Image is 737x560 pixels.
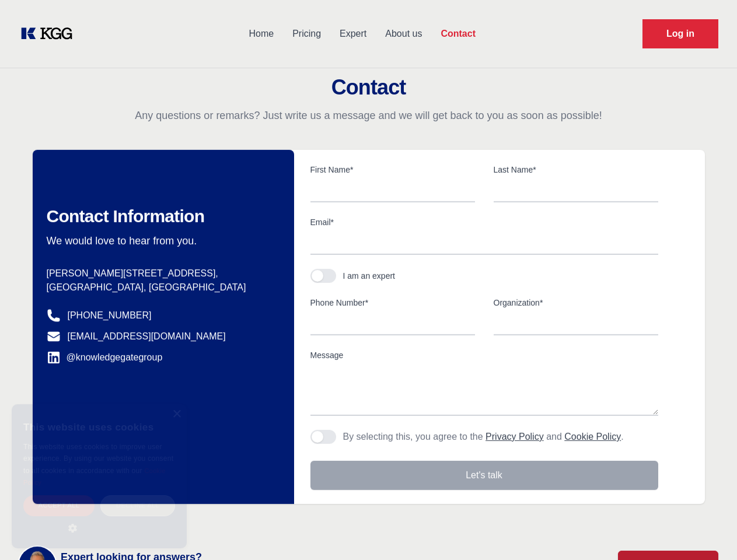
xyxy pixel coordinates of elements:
[485,432,544,442] a: Privacy Policy
[68,330,226,344] a: [EMAIL_ADDRESS][DOMAIN_NAME]
[564,432,621,442] a: Cookie Policy
[376,19,431,49] a: About us
[23,467,166,486] a: Cookie Policy
[47,351,163,365] a: @knowledgegategroup
[100,495,175,516] div: Decline all
[310,297,475,309] label: Phone Number*
[23,443,173,475] span: This website uses cookies to improve user experience. By using our website you consent to all coo...
[330,19,376,49] a: Expert
[310,164,475,176] label: First Name*
[431,19,485,49] a: Contact
[310,216,658,228] label: Email*
[172,410,181,419] div: Close
[642,19,718,48] a: Request Demo
[343,430,624,444] p: By selecting this, you agree to the and .
[310,349,658,361] label: Message
[47,281,275,295] p: [GEOGRAPHIC_DATA], [GEOGRAPHIC_DATA]
[23,413,175,441] div: This website uses cookies
[47,234,275,248] p: We would love to hear from you.
[283,19,330,49] a: Pricing
[14,76,723,99] h2: Contact
[239,19,283,49] a: Home
[494,164,658,176] label: Last Name*
[14,108,723,123] p: Any questions or remarks? Just write us a message and we will get back to you as soon as possible!
[47,206,275,227] h2: Contact Information
[494,297,658,309] label: Organization*
[343,270,396,282] div: I am an expert
[19,24,82,43] a: KOL Knowledge Platform: Talk to Key External Experts (KEE)
[679,504,737,560] iframe: Chat Widget
[47,267,275,281] p: [PERSON_NAME][STREET_ADDRESS],
[68,309,152,323] a: [PHONE_NUMBER]
[310,461,658,490] button: Let's talk
[23,495,95,516] div: Accept all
